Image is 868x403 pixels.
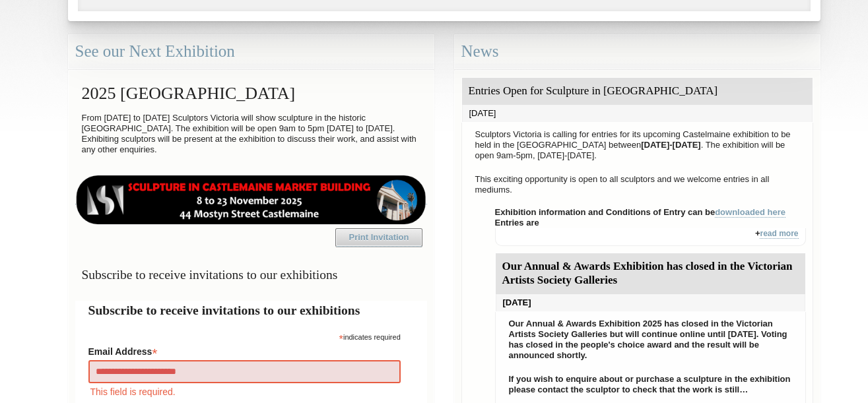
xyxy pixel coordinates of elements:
[75,77,427,109] h2: 2025 [GEOGRAPHIC_DATA]
[462,78,813,105] div: Entries Open for Sculpture in [GEOGRAPHIC_DATA]
[335,228,422,247] a: Print Invitation
[68,34,434,69] div: See our Next Exhibition
[75,262,427,288] h3: Subscribe to receive invitations to our exhibitions
[502,371,799,398] p: If you wish to enquire about or purchase a sculpture in the exhibition please contact the sculpto...
[88,385,401,399] div: This field is required.
[462,105,813,122] div: [DATE]
[88,342,401,358] label: Email Address
[88,301,414,320] h2: Subscribe to receive invitations to our exhibitions
[760,229,798,239] a: read more
[88,330,401,342] div: indicates required
[715,207,785,218] a: downloaded here
[496,253,805,294] div: Our Annual & Awards Exhibition has closed in the Victorian Artists Society Galleries
[502,315,799,364] p: Our Annual & Awards Exhibition 2025 has closed in the Victorian Artists Society Galleries but wil...
[469,171,806,199] p: This exciting opportunity is open to all sculptors and we welcome entries in all mediums.
[641,140,701,150] strong: [DATE]-[DATE]
[469,126,806,164] p: Sculptors Victoria is calling for entries for its upcoming Castelmaine exhibition to be held in t...
[495,228,806,246] div: +
[75,175,427,224] img: castlemaine-ldrbd25v2.png
[454,34,820,69] div: News
[75,109,427,158] p: From [DATE] to [DATE] Sculptors Victoria will show sculpture in the historic [GEOGRAPHIC_DATA]. T...
[495,207,786,218] strong: Exhibition information and Conditions of Entry can be
[496,294,805,311] div: [DATE]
